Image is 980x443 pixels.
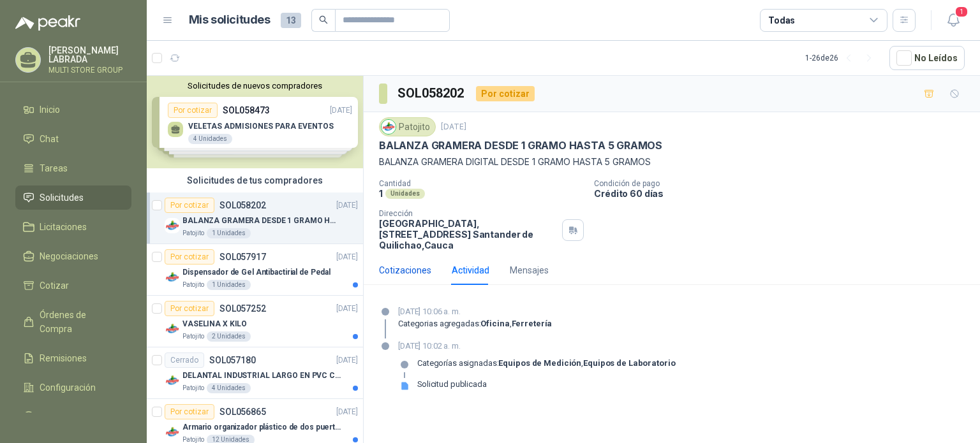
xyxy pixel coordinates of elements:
[207,280,251,290] div: 1 Unidades
[189,11,271,29] h1: Mis solicitudes
[152,81,358,91] button: Solicitudes de nuevos compradores
[40,308,119,336] span: Órdenes de Compra
[182,228,204,238] p: Patojito
[417,358,675,368] p: Categorías asignadas: ,
[379,155,965,169] p: BALANZA GRAMERA DIGITAL DESDE 1 GRAMO HASTA 5 GRAMOS
[147,192,363,244] a: Por cotizarSOL058202[DATE] Company LogoBALANZA GRAMERA DESDE 1 GRAMO HASTA 5 GRAMOSPatojito1 Unid...
[942,9,965,32] button: 1
[397,84,466,103] h3: SOL058202
[15,273,131,298] a: Cotizar
[379,179,584,188] p: Cantidad
[165,352,204,368] div: Cerrado
[889,46,965,70] button: No Leídos
[594,188,975,199] p: Crédito 60 días
[476,86,535,101] div: Por cotizar
[379,263,431,277] div: Cotizaciones
[954,6,969,18] span: 1
[15,215,131,239] a: Licitaciones
[15,303,131,341] a: Órdenes de Compra
[336,406,358,418] p: [DATE]
[165,198,214,213] div: Por cotizar
[40,161,68,175] span: Tareas
[182,370,341,382] p: DELANTAL INDUSTRIAL LARGO EN PVC COLOR AMARILLO
[498,358,581,368] strong: Equipos de Medición
[15,375,131,400] a: Configuración
[207,228,251,238] div: 1 Unidades
[48,66,131,74] p: MULTI STORE GROUP
[15,185,131,210] a: Solicitudes
[182,280,204,290] p: Patojito
[40,220,87,234] span: Licitaciones
[398,340,675,352] p: [DATE] 10:02 a. m.
[40,381,96,395] span: Configuración
[805,48,879,68] div: 1 - 26 de 26
[385,189,425,199] div: Unidades
[40,132,59,146] span: Chat
[15,156,131,180] a: Tareas
[398,305,552,318] p: [DATE] 10:06 a. m.
[165,270,180,285] img: Company Logo
[182,383,204,393] p: Patojito
[219,252,266,261] p: SOL057917
[219,201,266,210] p: SOL058202
[336,354,358,367] p: [DATE]
[336,200,358,212] p: [DATE]
[480,319,509,328] strong: Oficina
[165,218,180,233] img: Company Logo
[40,410,112,424] span: Manuales y ayuda
[48,46,131,64] p: [PERSON_NAME] LABRADA
[165,301,214,316] div: Por cotizar
[147,296,363,347] a: Por cotizarSOL057252[DATE] Company LogoVASELINA X KILOPatojito2 Unidades
[182,266,330,279] p: Dispensador de Gel Antibactirial de Pedal
[319,15,328,24] span: search
[182,331,204,342] p: Patojito
[281,13,301,28] span: 13
[379,209,557,218] p: Dirección
[379,139,662,152] p: BALANZA GRAMERA DESDE 1 GRAMO HASTA 5 GRAMOS
[147,347,363,399] a: CerradoSOL057180[DATE] Company LogoDELANTAL INDUSTRIAL LARGO EN PVC COLOR AMARILLOPatojito4 Unidades
[40,351,87,365] span: Remisiones
[165,321,180,337] img: Company Logo
[379,188,383,199] p: 1
[182,421,341,433] p: Armario organizador plástico de dos puertas de acuerdo a la imagen adjunta
[15,15,80,31] img: Logo peakr
[147,76,363,168] div: Solicitudes de nuevos compradoresPor cotizarSOL058473[DATE] VELETAS ADMISIONES PARA EVENTOS4 Unid...
[510,263,549,277] div: Mensajes
[15,98,131,122] a: Inicio
[512,319,553,328] strong: Ferretería
[147,168,363,192] div: Solicitudes de tus compradores
[182,215,341,227] p: BALANZA GRAMERA DESDE 1 GRAMO HASTA 5 GRAMOS
[379,117,436,136] div: Patojito
[583,358,675,368] strong: Equipos de Laboratorio
[15,244,131,268] a: Negociaciones
[40,191,84,205] span: Solicitudes
[219,407,266,416] p: SOL056865
[417,379,487,389] div: Solicitud publicada
[40,279,69,293] span: Cotizar
[441,121,466,133] p: [DATE]
[15,127,131,151] a: Chat
[336,251,358,263] p: [DATE]
[15,346,131,370] a: Remisiones
[165,404,214,419] div: Por cotizar
[40,249,98,263] span: Negociaciones
[452,263,489,277] div: Actividad
[398,319,552,329] p: Categorias agregadas: ,
[165,425,180,440] img: Company Logo
[594,179,975,188] p: Condición de pago
[40,103,60,117] span: Inicio
[147,244,363,296] a: Por cotizarSOL057917[DATE] Company LogoDispensador de Gel Antibactirial de PedalPatojito1 Unidades
[336,303,358,315] p: [DATE]
[209,356,256,365] p: SOL057180
[15,405,131,429] a: Manuales y ayuda
[768,13,795,27] div: Todas
[379,218,557,251] p: [GEOGRAPHIC_DATA], [STREET_ADDRESS] Santander de Quilichao , Cauca
[182,318,247,330] p: VASELINA X KILO
[207,383,251,393] div: 4 Unidades
[165,249,214,265] div: Por cotizar
[207,331,251,342] div: 2 Unidades
[382,120,396,134] img: Company Logo
[165,373,180,388] img: Company Logo
[219,304,266,313] p: SOL057252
